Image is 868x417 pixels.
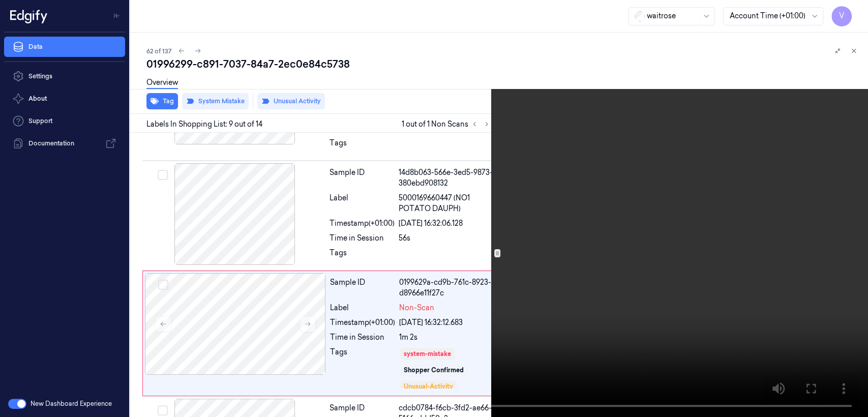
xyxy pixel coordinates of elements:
a: Settings [4,66,125,86]
div: Sample ID [330,167,395,189]
a: Data [4,37,125,57]
div: Tags [330,248,395,264]
span: Labels In Shopping List: 9 out of 14 [146,119,262,130]
div: [DATE] 16:32:06.128 [399,218,494,229]
div: Time in Session [330,332,395,343]
button: V [831,6,852,26]
div: Unusual-Activity [404,382,453,391]
a: Support [4,111,125,131]
div: Tags [330,138,395,154]
button: Select row [158,405,168,415]
div: [DATE] 16:32:12.683 [399,317,494,328]
div: Tags [330,347,395,390]
div: 0199629a-cd9b-761c-8923-d8966e11f27c [399,277,494,299]
span: 5000169660447 (NO1 POTATO DAUPH) [399,193,494,214]
span: 1 out of 1 Non Scans [402,118,493,130]
span: 62 of 137 [146,47,171,55]
button: Select row [158,170,168,180]
div: Time in Session [330,233,395,244]
div: Label [330,193,395,214]
button: Tag [146,93,178,109]
button: Toggle Navigation [109,8,125,24]
div: Timestamp (+01:00) [330,317,395,328]
button: System Mistake [182,93,249,109]
div: system-mistake [404,349,451,359]
div: Shopper Confirmed [404,366,464,375]
button: About [4,88,125,109]
a: Overview [146,77,178,89]
div: 01996299-c891-7037-84a7-2ec0e84c5738 [146,57,860,71]
div: Label [330,303,395,313]
div: Timestamp (+01:00) [330,218,395,229]
div: 56s [399,233,494,244]
span: Non-Scan [399,303,434,313]
button: Select row [158,280,168,290]
div: Sample ID [330,277,395,299]
a: Documentation [4,133,125,154]
div: 14d8b063-566e-3ed5-9873-380ebd908132 [399,167,494,189]
button: Unusual Activity [257,93,325,109]
div: 1m 2s [399,332,494,343]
